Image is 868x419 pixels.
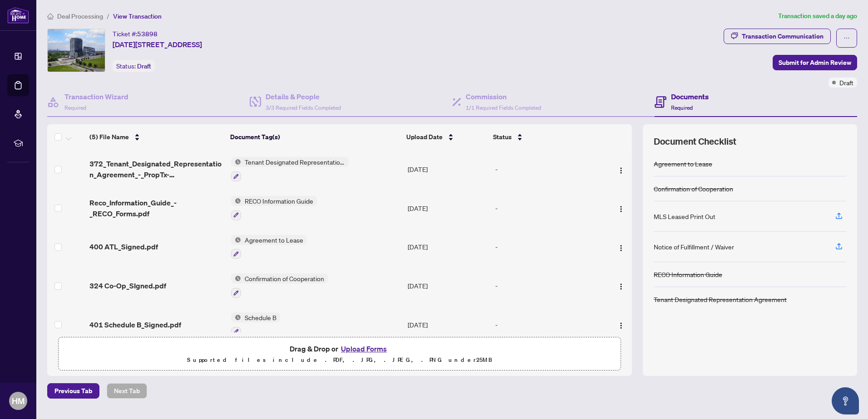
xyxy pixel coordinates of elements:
[654,269,722,279] div: RECO Information Guide
[489,124,598,150] th: Status
[495,203,597,213] div: -
[671,91,709,102] h4: Documents
[654,242,734,252] div: Notice of Fulfillment / Waiver
[57,12,103,20] span: Deal Processing
[614,317,628,332] button: Logo
[89,280,166,291] span: 324 Co-Op_SIgned.pdf
[89,319,181,330] span: 401 Schedule B_Signed.pdf
[47,383,99,399] button: Previous Tab
[495,320,597,330] div: -
[614,162,628,176] button: Logo
[231,157,241,167] img: Status Icon
[107,11,109,21] li: /
[64,355,615,365] p: Supported files include .PDF, .JPG, .JPEG, .PNG under 25 MB
[614,201,628,215] button: Logo
[654,211,715,221] div: MLS Leased Print Out
[113,29,158,39] div: Ticket #:
[231,312,241,322] img: Status Icon
[671,104,693,111] span: Required
[654,159,712,169] div: Agreement to Lease
[617,244,625,252] img: Logo
[137,30,158,38] span: 53898
[290,343,390,355] span: Drag & Drop or
[231,196,317,220] button: Status IconRECO Information Guide
[12,395,25,407] span: HM
[843,35,850,41] span: ellipsis
[654,135,736,148] span: Document Checklist
[48,29,105,72] img: IMG-W12390713_1.jpg
[47,13,54,19] span: home
[404,189,492,228] td: [DATE]
[493,132,512,142] span: Status
[241,235,307,245] span: Agreement to Lease
[64,104,86,111] span: Required
[495,164,597,174] div: -
[617,322,625,329] img: Logo
[654,294,787,304] div: Tenant Designated Representation Agreement
[89,132,129,142] span: (5) File Name
[137,62,151,70] span: Draft
[86,124,227,150] th: (5) File Name
[404,150,492,189] td: [DATE]
[113,12,162,20] span: View Transaction
[231,273,241,283] img: Status Icon
[614,278,628,293] button: Logo
[773,55,857,70] button: Submit for Admin Review
[231,157,349,181] button: Status IconTenant Designated Representation Agreement
[113,60,155,72] div: Status:
[241,312,280,322] span: Schedule B
[89,241,158,252] span: 400 ATL_Signed.pdf
[241,196,317,206] span: RECO Information Guide
[832,387,859,414] button: Open asap
[54,384,92,398] span: Previous Tab
[7,7,29,24] img: logo
[617,167,625,174] img: Logo
[231,312,280,337] button: Status IconSchedule B
[495,242,597,252] div: -
[466,104,541,111] span: 1/1 Required Fields Completed
[466,91,541,102] h4: Commission
[779,55,851,70] span: Submit for Admin Review
[89,158,224,180] span: 372_Tenant_Designated_Representation_Agreement_-_PropTx-[PERSON_NAME].pdf
[338,343,390,355] button: Upload Forms
[59,337,621,371] span: Drag & Drop orUpload FormsSupported files include .PDF, .JPG, .JPEG, .PNG under25MB
[403,124,490,150] th: Upload Date
[241,273,328,283] span: Confirmation of Cooperation
[654,184,733,194] div: Confirmation of Cooperation
[231,273,328,298] button: Status IconConfirmation of Cooperation
[231,235,241,245] img: Status Icon
[724,29,831,44] button: Transaction Communication
[64,91,128,102] h4: Transaction Wizard
[404,305,492,344] td: [DATE]
[617,205,625,213] img: Logo
[231,196,241,206] img: Status Icon
[89,197,224,219] span: Reco_Information_Guide_-_RECO_Forms.pdf
[231,235,307,259] button: Status IconAgreement to Lease
[227,124,403,150] th: Document Tag(s)
[406,132,443,142] span: Upload Date
[107,383,147,399] button: Next Tab
[614,239,628,254] button: Logo
[617,283,625,290] img: Logo
[495,281,597,291] div: -
[404,228,492,267] td: [DATE]
[113,39,202,50] span: [DATE][STREET_ADDRESS]
[404,266,492,305] td: [DATE]
[266,104,341,111] span: 3/3 Required Fields Completed
[839,78,853,88] span: Draft
[778,11,857,21] article: Transaction saved a day ago
[241,157,349,167] span: Tenant Designated Representation Agreement
[742,29,824,44] div: Transaction Communication
[266,91,341,102] h4: Details & People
